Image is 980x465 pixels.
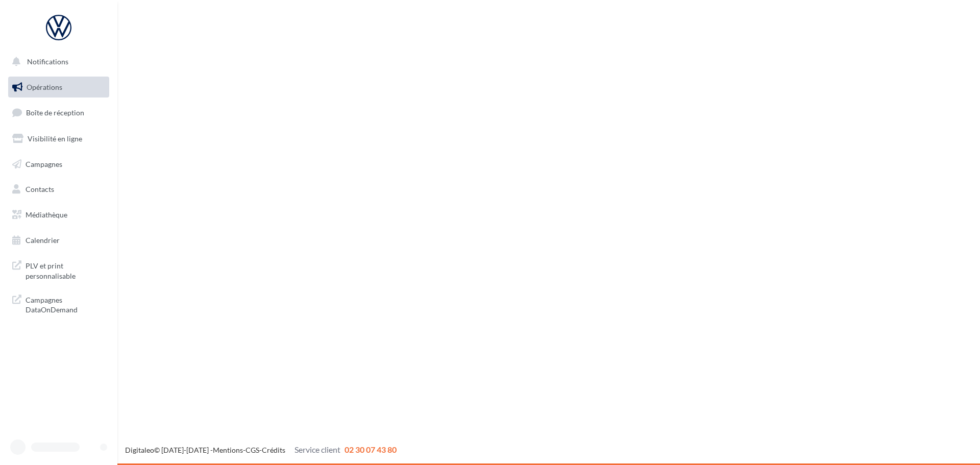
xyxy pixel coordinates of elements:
span: Notifications [27,57,68,66]
a: Opérations [6,77,111,98]
a: Digitaleo [125,446,154,454]
span: © [DATE]-[DATE] - - - [125,446,397,454]
a: CGS [246,446,259,454]
span: 02 30 07 43 80 [345,445,397,454]
span: Calendrier [26,236,60,244]
span: PLV et print personnalisable [26,259,105,281]
span: Médiathèque [26,210,67,219]
a: Contacts [6,179,111,200]
a: Calendrier [6,230,111,251]
a: Médiathèque [6,204,111,226]
span: Boîte de réception [26,108,84,117]
span: Contacts [26,185,54,193]
a: Campagnes DataOnDemand [6,289,111,319]
span: Campagnes [26,159,62,168]
a: Mentions [213,446,243,454]
a: Boîte de réception [6,102,111,124]
a: PLV et print personnalisable [6,255,111,285]
span: Service client [295,445,340,454]
span: Opérations [27,83,62,91]
a: Crédits [262,446,285,454]
button: Notifications [6,51,107,72]
span: Visibilité en ligne [28,134,82,143]
a: Visibilité en ligne [6,128,111,150]
span: Campagnes DataOnDemand [26,293,105,315]
a: Campagnes [6,154,111,175]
